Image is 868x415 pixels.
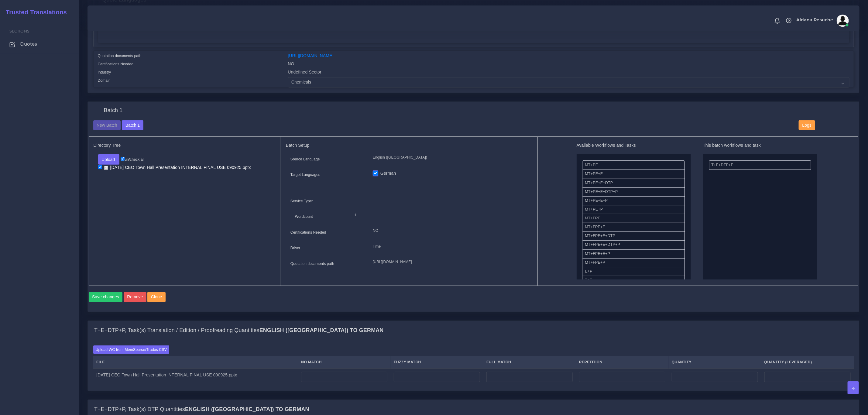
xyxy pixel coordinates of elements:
[93,122,121,127] a: New Batch
[483,356,576,369] th: Full Match
[93,369,298,386] td: [DATE] CEO Town Hall Presentation INTERNAL FINAL USE 090925.pptx
[9,29,29,33] span: Sections
[373,154,528,161] p: English ([GEOGRAPHIC_DATA])
[583,267,685,276] li: E+P
[102,165,253,170] a: [DATE] CEO Town Hall Presentation INTERNAL FINAL USE 090925.pptx
[794,15,851,27] a: Aldana Resucheavatar
[583,223,685,232] li: MT+FPE+E
[290,245,300,251] label: Driver
[583,179,685,188] li: MT+PE+E+DTP
[799,120,815,131] button: Logs
[93,356,298,369] th: File
[98,53,142,59] label: Quotation documents path
[121,157,144,162] label: un/check all
[761,356,854,369] th: Quantity (Leveraged)
[583,205,685,214] li: MT+PE+P
[380,170,396,177] label: German
[147,292,166,302] button: Clone
[583,187,685,197] li: MT+PE+E+DTP+P
[124,292,146,302] button: Remove
[391,356,483,369] th: Fuzzy Match
[185,406,309,412] b: English ([GEOGRAPHIC_DATA]) TO German
[583,170,685,179] li: MT+PE+E
[290,156,320,162] label: Source Language
[290,172,320,177] label: Target Languages
[298,356,391,369] th: No Match
[802,123,811,128] span: Logs
[98,70,111,75] label: Industry
[88,340,859,391] div: T+E+DTP+P, Task(s) Translation / Edition / Proofreading QuantitiesEnglish ([GEOGRAPHIC_DATA]) TO ...
[373,228,528,234] p: NO
[290,198,313,204] label: Service Type:
[98,61,134,67] label: Certifications Needed
[2,7,67,17] a: Trusted Translations
[98,154,120,165] button: Upload
[94,406,309,413] h4: T+E+DTP+P, Task(s) DTP Quantities
[355,212,524,218] p: 1
[283,61,854,69] div: NO
[290,261,334,266] label: Quotation documents path
[94,143,276,148] h5: Directory Tree
[88,321,859,340] div: T+E+DTP+P, Task(s) Translation / Edition / Proofreading QuantitiesEnglish ([GEOGRAPHIC_DATA]) TO ...
[583,214,685,223] li: MT+FPE
[288,53,334,58] a: [URL][DOMAIN_NAME]
[703,143,817,148] h5: This batch workflows and task
[93,120,121,131] button: New Batch
[121,157,125,161] input: un/check all
[94,327,384,334] h4: T+E+DTP+P, Task(s) Translation / Edition / Proofreading Quantities
[89,292,123,302] button: Save changes
[295,214,313,219] label: Wordcount
[583,160,685,170] li: MT+PE
[576,356,669,369] th: Repetition
[583,232,685,241] li: MT+FPE+E+DTP
[583,276,685,285] li: T+E
[286,143,533,148] h5: Batch Setup
[583,240,685,249] li: MT+FPE+E+DTP+P
[20,41,37,47] span: Quotes
[147,292,166,302] a: Clone
[583,249,685,259] li: MT+FPE+E+P
[837,15,849,27] img: avatar
[124,292,148,302] a: Remove
[98,78,111,83] label: Domain
[104,107,123,114] h4: Batch 1
[122,120,143,131] button: Batch 1
[577,143,691,148] h5: Available Workflows and Tasks
[5,38,74,50] a: Quotes
[583,258,685,267] li: MT+FPE+P
[290,230,326,235] label: Certifications Needed
[373,243,528,250] p: Time
[669,356,761,369] th: Quantity
[122,122,143,127] a: Batch 1
[259,327,384,333] b: English ([GEOGRAPHIC_DATA]) TO German
[583,196,685,205] li: MT+PE+E+P
[93,345,170,354] label: Upload WC from MemSource/Trados CSV
[373,259,528,265] p: [URL][DOMAIN_NAME]
[283,69,854,77] div: Undefined Sector
[797,18,833,22] span: Aldana Resuche
[2,9,67,16] h2: Trusted Translations
[709,160,811,170] li: T+E+DTP+P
